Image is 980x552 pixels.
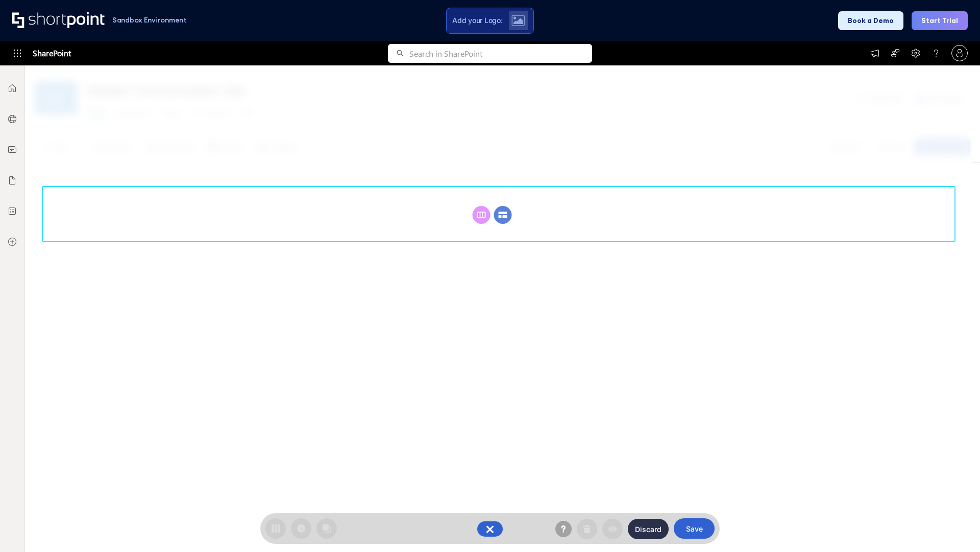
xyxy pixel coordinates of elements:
input: Search in SharePoint [409,44,592,63]
button: Save [674,518,715,539]
button: Discard [628,519,669,539]
span: Add your Logo: [452,16,502,25]
h1: Sandbox Environment [112,17,187,23]
iframe: Chat Widget [929,503,980,552]
button: Book a Demo [838,11,903,30]
img: Upload logo [511,15,525,26]
button: Start Trial [912,11,968,30]
span: SharePoint [33,41,71,65]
